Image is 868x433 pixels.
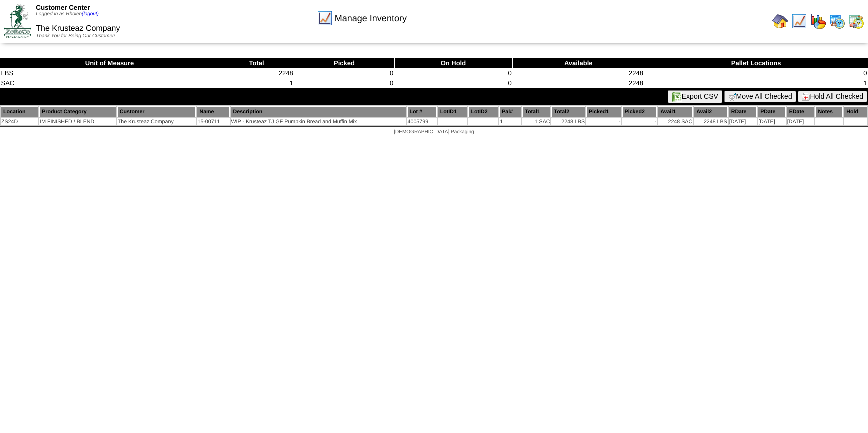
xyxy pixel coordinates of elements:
[36,33,115,39] span: Thank You for Being Our Customer!
[499,106,521,117] th: Pal#
[829,13,845,29] img: calendarprod.gif
[787,118,815,125] td: [DATE]
[787,106,815,117] th: EDate
[522,106,550,117] th: Total1
[219,78,294,88] td: 1
[586,118,621,125] td: -
[513,68,644,78] td: 2248
[335,13,407,24] span: Manage Inventory
[848,13,864,29] img: calendarinout.gif
[0,78,219,88] td: SAC
[231,106,406,117] th: Description
[231,118,406,125] td: WIP - Krusteaz TJ GF Pumpkin Bread and Muffin Mix
[39,106,116,117] th: Product Category
[499,118,521,125] td: 1
[724,91,796,102] button: Move All Checked
[36,4,90,11] span: Customer Center
[644,78,868,88] td: 1
[82,11,99,17] a: (logout)
[0,58,219,68] th: Unit of Measure
[117,118,196,125] td: The Krusteaz Company
[644,68,868,78] td: 0
[791,13,807,29] img: line_graph.gif
[0,68,219,78] td: LBS
[815,106,843,117] th: Notes
[117,106,196,117] th: Customer
[317,10,333,26] img: line_graph.gif
[219,58,294,68] th: Total
[438,106,468,117] th: LotID1
[672,92,682,102] img: excel.gif
[644,58,868,68] th: Pallet Locations
[294,78,395,88] td: 0
[622,106,657,117] th: Picked2
[802,93,810,101] img: hold.gif
[551,106,585,117] th: Total2
[294,68,395,78] td: 0
[810,13,826,29] img: graph.gif
[39,118,116,125] td: IM FINISHED / BLEND
[36,11,99,17] span: Logged in as Rbolen
[1,118,38,125] td: ZS24D
[394,129,474,135] span: [DEMOGRAPHIC_DATA] Packaging
[758,106,786,117] th: PDate
[694,118,728,125] td: 2248 LBS
[622,118,657,125] td: -
[407,118,437,125] td: 4005799
[729,118,757,125] td: [DATE]
[407,106,437,117] th: Lot #
[728,93,736,101] img: cart.gif
[729,106,757,117] th: RDate
[1,106,38,117] th: Location
[197,106,229,117] th: Name
[197,118,229,125] td: 15-00711
[586,106,621,117] th: Picked1
[513,58,644,68] th: Available
[658,106,693,117] th: Avail1
[36,24,120,33] span: The Krusteaz Company
[668,90,722,103] button: Export CSV
[844,106,867,117] th: Hold
[394,78,512,88] td: 0
[513,78,644,88] td: 2248
[658,118,693,125] td: 2248 SAC
[758,118,786,125] td: [DATE]
[219,68,294,78] td: 2248
[694,106,728,117] th: Avail2
[468,106,498,117] th: LotID2
[294,58,395,68] th: Picked
[551,118,585,125] td: 2248 LBS
[394,58,512,68] th: On Hold
[4,4,31,38] img: ZoRoCo_Logo(Green%26Foil)%20jpg.webp
[522,118,550,125] td: 1 SAC
[394,68,512,78] td: 0
[798,91,867,102] button: Hold All Checked
[772,13,788,29] img: home.gif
